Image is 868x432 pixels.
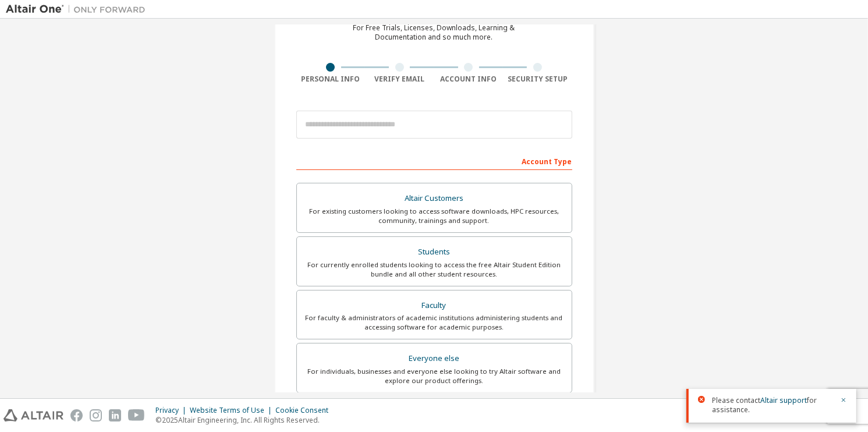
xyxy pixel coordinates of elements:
div: For existing customers looking to access software downloads, HPC resources, community, trainings ... [304,207,565,225]
img: linkedin.svg [109,409,121,422]
div: Altair Customers [304,190,565,207]
div: Website Terms of Use [190,406,275,415]
div: Privacy [155,406,190,415]
div: For currently enrolled students looking to access the free Altair Student Edition bundle and all ... [304,260,565,279]
div: Students [304,244,565,260]
div: Account Type [296,151,572,170]
div: Personal Info [296,75,366,84]
div: Account Info [434,75,504,84]
img: facebook.svg [70,409,83,422]
p: © 2025 Altair Engineering, Inc. All Rights Reserved. [155,415,335,425]
div: Cookie Consent [275,406,335,415]
div: For individuals, businesses and everyone else looking to try Altair software and explore our prod... [304,367,565,385]
a: Altair support [760,395,807,405]
div: Verify Email [365,75,434,84]
img: altair_logo.svg [3,409,63,422]
img: Altair One [6,3,151,15]
span: Please contact for assistance. [712,396,833,415]
img: youtube.svg [128,409,145,422]
div: For Free Trials, Licenses, Downloads, Learning & Documentation and so much more. [353,23,515,42]
div: Faculty [304,298,565,314]
img: instagram.svg [90,409,102,422]
div: Everyone else [304,350,565,367]
div: For faculty & administrators of academic institutions administering students and accessing softwa... [304,313,565,332]
div: Security Setup [503,75,572,84]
